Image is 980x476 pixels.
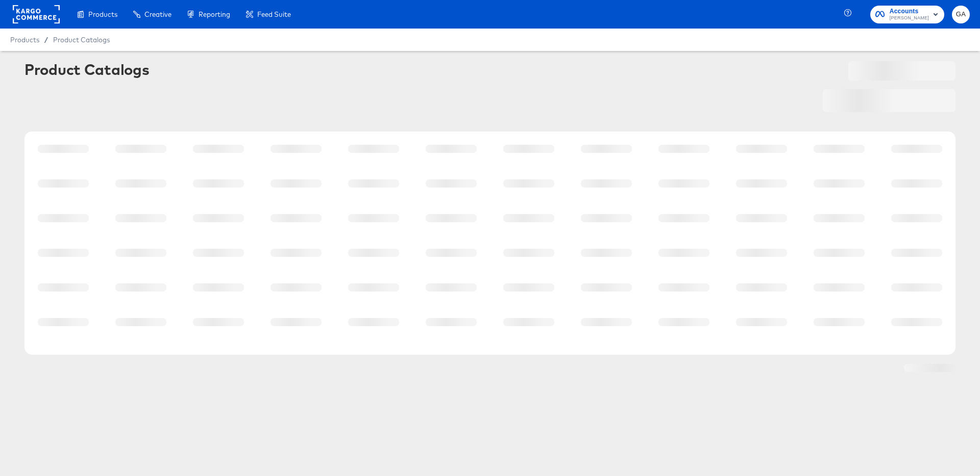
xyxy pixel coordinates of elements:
span: Products [10,36,39,44]
a: Product Catalogs [53,36,110,44]
span: Accounts [890,6,929,17]
span: Creative [144,10,171,18]
div: Product Catalogs [24,61,149,77]
button: GA [952,6,970,23]
span: Reporting [199,10,230,18]
span: GA [956,9,966,20]
button: Accounts[PERSON_NAME] [870,6,944,23]
span: / [39,36,53,44]
span: Products [88,10,117,18]
span: Feed Suite [257,10,291,18]
span: [PERSON_NAME] [890,14,929,22]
